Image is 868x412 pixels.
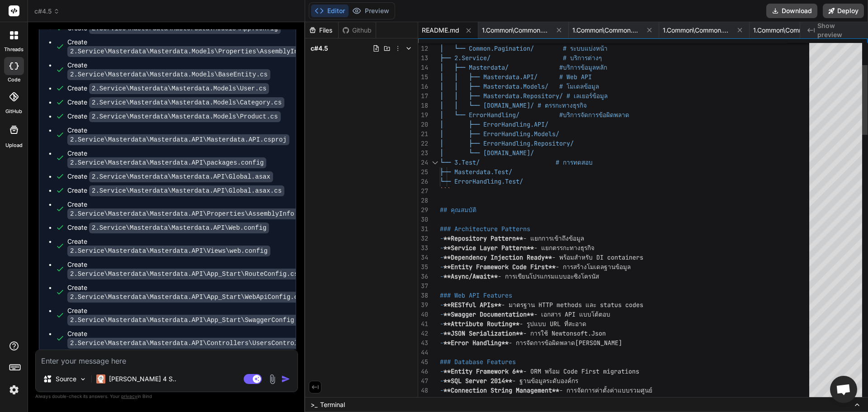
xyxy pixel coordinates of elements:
[440,396,443,404] span: -
[67,223,269,232] div: Create
[418,72,428,82] div: 15
[440,158,593,166] span: └── 3.Test/ # การทดสอบ
[440,73,592,81] span: │ │ ├── Masterdata.API/ # Web API
[89,111,281,122] code: 2.Service\Masterdata\Masterdata.Models\Product.cs
[418,367,428,376] div: 46
[482,26,550,35] span: 1.Common\Common.Utils\Common.Utils.csproj
[67,61,287,79] div: Create
[418,281,428,291] div: 37
[440,377,443,385] span: -
[422,26,459,35] span: README.md
[67,149,287,167] div: Create
[556,263,631,271] span: - การสร้างโมเดลฐานข้อมูล
[89,185,284,196] code: 2.Service\Masterdata\Masterdata.API\Global.asax.cs
[8,76,20,84] label: code
[534,244,594,252] span: - แยกตรรกะทางธุรกิจ
[534,310,610,318] span: - เอกสาร API แบบโต้ตอบ
[418,186,428,196] div: 27
[440,272,443,280] span: -
[67,283,304,302] div: Create
[443,367,523,375] span: **Entity Framework 6**
[418,158,428,167] div: 24
[418,91,428,101] div: 17
[440,358,516,366] span: ### Database Features
[440,367,443,375] span: -
[67,98,284,107] div: Create
[753,26,821,35] span: 1.Common\Common.Utils\ConfigHelper.cs
[440,329,443,337] span: -
[34,7,60,16] span: c#4.5
[440,92,608,100] span: │ │ ├── Masterdata.Repository/ # เลเยอร์ข้อมูล
[440,177,523,185] span: └── ErrorHandling.Test/
[89,83,269,94] code: 2.Service\Masterdata\Masterdata.Models\User.cs
[559,386,652,394] span: - การจัดการค่าตั้งค่าแบบรวมศูนย์
[443,386,559,394] span: **Connection String Management**
[67,338,324,349] code: 2.Service\Masterdata\Masterdata.API\Controllers\UsersController.cs
[440,310,443,318] span: -
[440,187,451,195] span: ```
[67,260,301,279] div: Create
[509,339,622,347] span: - การจัดการข้อผิดพลาด[PERSON_NAME]
[56,374,76,384] p: Source
[418,262,428,272] div: 35
[418,196,428,205] div: 28
[418,243,428,253] div: 33
[418,395,428,405] div: 49
[267,374,278,384] img: attachment
[443,310,534,318] span: **Swagger Documentation**
[418,272,428,281] div: 36
[35,392,298,401] p: Always double-check its answers. Your in Bind
[67,172,273,181] div: Create
[440,320,443,328] span: -
[443,253,552,261] span: **Dependency Injection Ready**
[96,374,105,384] img: Claude 4 Sonnet
[440,225,530,233] span: ### Architecture Patterns
[418,44,428,53] div: 12
[418,167,428,177] div: 25
[512,377,578,385] span: - ฐานข้อมูลระดับองค์กร
[440,101,587,109] span: │ │ └── [DOMAIN_NAME]/ # ตรรกะทางธุรกิจ
[311,5,349,17] button: Editor
[440,149,534,157] span: │ └── [DOMAIN_NAME]/
[311,400,317,409] span: >_
[440,120,548,128] span: │ ├── ErrorHandling.API/
[418,110,428,120] div: 19
[67,69,270,80] code: 2.Service\Masterdata\Masterdata.Models\BaseEntity.cs
[67,38,320,56] div: Create
[440,301,443,309] span: -
[418,253,428,262] div: 34
[663,26,731,35] span: 1.Common\Common.Utils\Properties\AssemblyInfo.cs
[766,4,817,18] button: Download
[440,339,443,347] span: -
[440,63,563,71] span: │ ├── Masterdata/ #
[440,206,476,214] span: ## คุณสมบัติ
[501,301,643,309] span: - มาตรฐาน HTTP methods และ status codes
[440,54,602,62] span: ├── 2.Service/ # บริการต่างๆ
[440,234,443,242] span: -
[281,374,290,384] img: icon
[418,319,428,329] div: 41
[67,112,281,121] div: Create
[67,126,289,144] div: Create
[67,24,281,33] div: Create
[67,306,308,325] div: Create
[418,177,428,186] div: 26
[418,63,428,72] div: 14
[418,329,428,338] div: 42
[418,101,428,110] div: 18
[67,237,287,256] div: Create
[440,139,574,147] span: │ ├── ErrorHandling.Repository/
[572,26,640,35] span: 1.Common\Common.Utils\packages.config
[418,338,428,348] div: 43
[418,300,428,310] div: 39
[440,168,512,176] span: ├── Masterdata.Test/
[823,4,864,18] button: Deploy
[817,21,861,39] span: Show preview
[4,46,24,53] label: threads
[67,329,324,348] div: Create
[429,158,441,167] div: Click to collapse the range.
[349,5,393,17] button: Preview
[418,129,428,139] div: 21
[418,148,428,158] div: 23
[418,376,428,386] div: 47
